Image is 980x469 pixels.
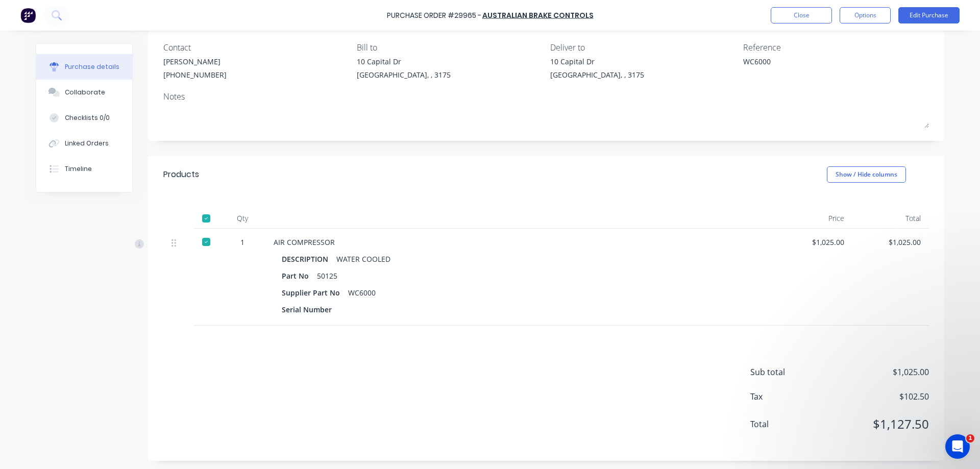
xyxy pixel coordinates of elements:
[36,80,132,105] button: Collaborate
[21,247,165,258] div: Factory Weekly Updates - [DATE]
[36,156,132,182] button: Timeline
[750,366,827,378] span: Sub total
[163,69,227,80] div: [PHONE_NUMBER]
[59,344,94,351] span: Messages
[348,285,376,300] div: WC6000
[784,237,844,248] div: $1,025.00
[10,120,194,159] div: Ask a questionAI Agent and team can help
[852,208,929,229] div: Total
[20,90,184,107] p: How can we help?
[36,105,132,131] button: Checklists 0/0
[282,285,348,300] div: Supplier Part No
[840,7,891,23] button: Options
[51,318,102,359] button: Messages
[550,41,736,54] div: Deliver to
[21,173,183,184] h2: Have an idea or feature request?
[387,10,481,21] div: Purchase Order #29965 -
[153,318,204,359] button: Help
[118,344,137,351] span: News
[282,252,336,266] div: DESCRIPTION
[14,344,37,351] span: Home
[219,208,265,229] div: Qty
[176,16,194,35] div: Close
[776,208,852,229] div: Price
[827,166,906,183] button: Show / Hide columns
[75,230,129,241] div: Improvement
[65,88,105,97] div: Collaborate
[36,131,132,156] button: Linked Orders
[357,69,451,80] div: [GEOGRAPHIC_DATA], , 3175
[861,237,921,248] div: $1,025.00
[750,390,827,403] span: Tax
[550,69,644,80] div: [GEOGRAPHIC_DATA], , 3175
[743,56,871,79] textarea: WC6000
[65,62,119,71] div: Purchase details
[827,366,929,378] span: $1,025.00
[336,252,390,266] div: WATER COOLED
[163,168,199,181] div: Products
[65,113,110,122] div: Checklists 0/0
[771,7,832,23] button: Close
[21,293,183,304] h2: Factory Feature Walkthroughs
[750,418,827,430] span: Total
[21,230,71,241] div: New feature
[170,344,187,351] span: Help
[21,188,183,208] button: Share it with us
[743,41,929,54] div: Reference
[274,237,768,248] div: AIR COMPRESSOR
[21,140,171,151] div: AI Agent and team can help
[65,139,109,148] div: Linked Orders
[482,10,594,20] a: AUSTRALIAN BRAKE CONTROLS
[317,268,337,283] div: 50125
[827,415,929,433] span: $1,127.50
[550,56,644,67] div: 10 Capital Dr
[282,302,340,317] div: Serial Number
[21,129,171,140] div: Ask a question
[20,72,184,90] p: Hi [PERSON_NAME]
[282,268,317,283] div: Part No
[163,41,349,54] div: Contact
[21,260,165,270] div: Hey, Factory pro there👋
[228,237,257,248] div: 1
[945,434,970,459] iframe: Intercom live chat
[36,54,132,80] button: Purchase details
[65,164,92,174] div: Timeline
[827,390,929,403] span: $102.50
[163,90,929,103] div: Notes
[102,318,153,359] button: News
[20,8,36,23] img: Factory
[357,56,451,67] div: 10 Capital Dr
[163,56,227,67] div: [PERSON_NAME]
[10,221,194,279] div: New featureImprovementFactory Weekly Updates - [DATE]Hey, Factory pro there👋
[966,434,974,442] span: 1
[20,18,81,35] img: logo
[898,7,960,23] button: Edit Purchase
[357,41,543,54] div: Bill to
